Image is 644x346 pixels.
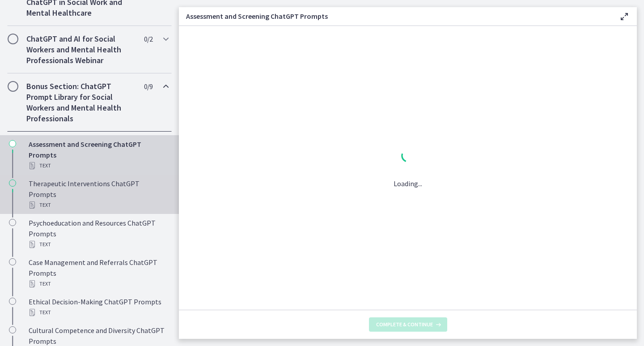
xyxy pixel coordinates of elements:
[29,160,168,171] div: Text
[29,218,168,250] div: Psychoeducation and Resources ChatGPT Prompts
[29,200,168,210] div: Text
[29,178,168,210] div: Therapeutic Interventions ChatGPT Prompts
[29,307,168,318] div: Text
[26,34,136,66] h2: ChatGPT and AI for Social Workers and Mental Health Professionals Webinar
[29,257,168,289] div: Case Management and Referrals ChatGPT Prompts
[376,321,433,328] span: Complete & continue
[144,81,153,92] span: 0 / 9
[394,147,422,167] div: 1
[29,296,168,318] div: Ethical Decision-Making ChatGPT Prompts
[29,278,168,289] div: Text
[394,178,422,189] p: Loading...
[26,81,136,124] h2: Bonus Section: ChatGPT Prompt Library for Social Workers and Mental Health Professionals
[369,317,447,332] button: Complete & continue
[186,11,605,21] h3: Assessment and Screening ChatGPT Prompts
[29,239,168,250] div: Text
[29,139,168,171] div: Assessment and Screening ChatGPT Prompts
[144,34,153,44] span: 0 / 2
